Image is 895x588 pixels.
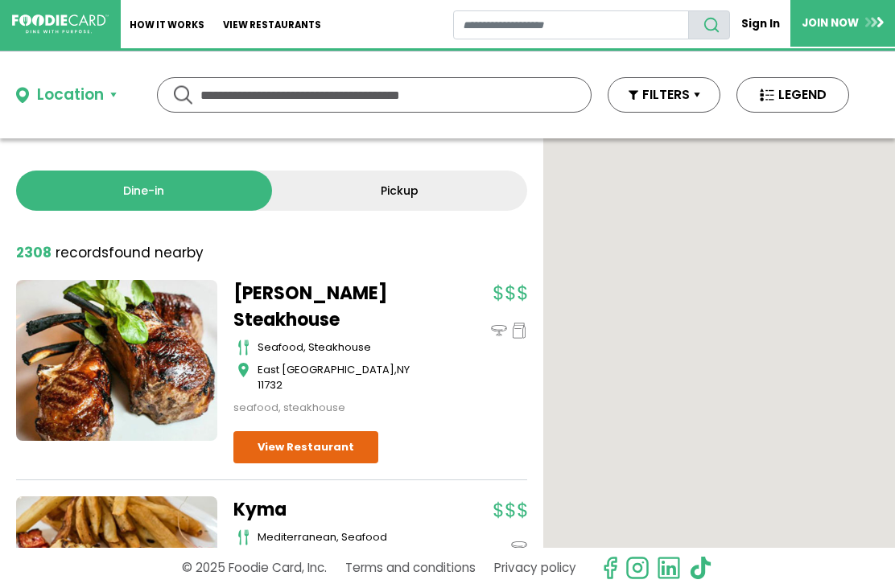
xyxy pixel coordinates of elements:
a: Sign In [730,10,790,38]
img: tiktok.svg [688,556,712,580]
p: © 2025 Foodie Card, Inc. [182,553,327,582]
button: FILTERS [608,77,720,113]
img: map_icon.svg [237,362,250,378]
a: [PERSON_NAME] Steakhouse [233,280,435,333]
span: NY [397,362,410,377]
button: LEGEND [736,77,849,113]
a: Dine-in [16,171,272,211]
img: dinein_icon.svg [511,539,527,555]
div: seafood, steakhouse [258,339,435,356]
img: pickup_icon.svg [511,323,527,339]
button: Location [16,84,117,107]
img: linkedin.svg [657,556,681,580]
img: FoodieCard; Eat, Drink, Save, Donate [12,14,109,34]
svg: check us out on facebook [598,556,622,580]
strong: 2308 [16,243,52,262]
span: records [56,243,109,262]
div: found nearby [16,243,204,264]
div: mediterranean, seafood [258,529,435,545]
div: seafood, steakhouse [233,400,435,416]
img: dinein_icon.svg [491,323,507,339]
span: East [GEOGRAPHIC_DATA] [258,362,394,377]
button: search [688,10,730,39]
a: Pickup [272,171,528,211]
img: cutlery_icon.svg [237,529,250,545]
span: 11732 [258,377,283,393]
img: cutlery_icon.svg [237,339,250,356]
a: View Restaurant [233,431,378,463]
div: Location [37,84,104,107]
a: Privacy policy [494,553,576,582]
a: Kyma [233,496,435,523]
input: restaurant search [453,10,690,39]
div: , [258,362,435,393]
a: Terms and conditions [345,553,476,582]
